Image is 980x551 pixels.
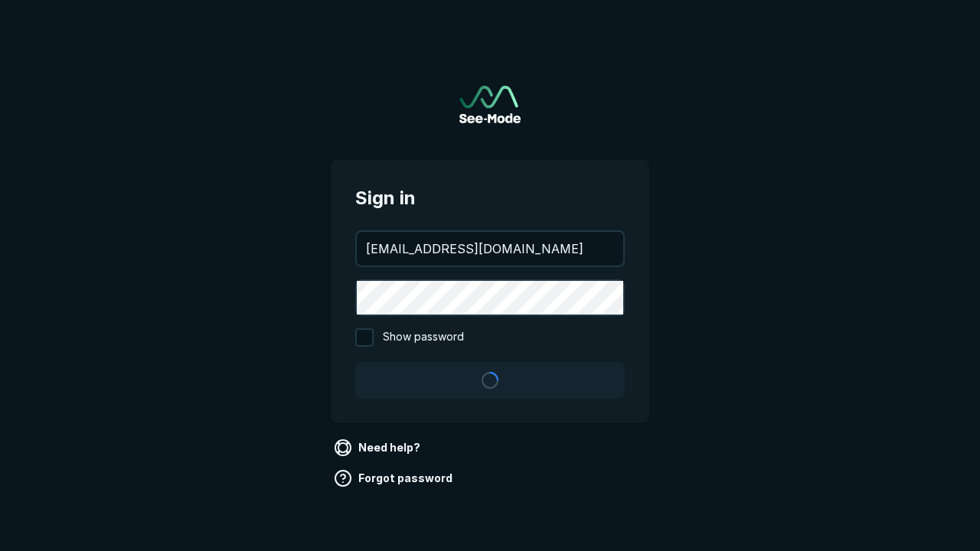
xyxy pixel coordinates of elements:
a: Forgot password [331,466,459,491]
img: See-Mode Logo [459,86,521,123]
span: Sign in [355,184,625,212]
span: Show password [383,328,464,347]
a: Need help? [331,435,426,460]
a: Go to sign in [459,86,521,123]
input: your@email.com [357,232,623,266]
